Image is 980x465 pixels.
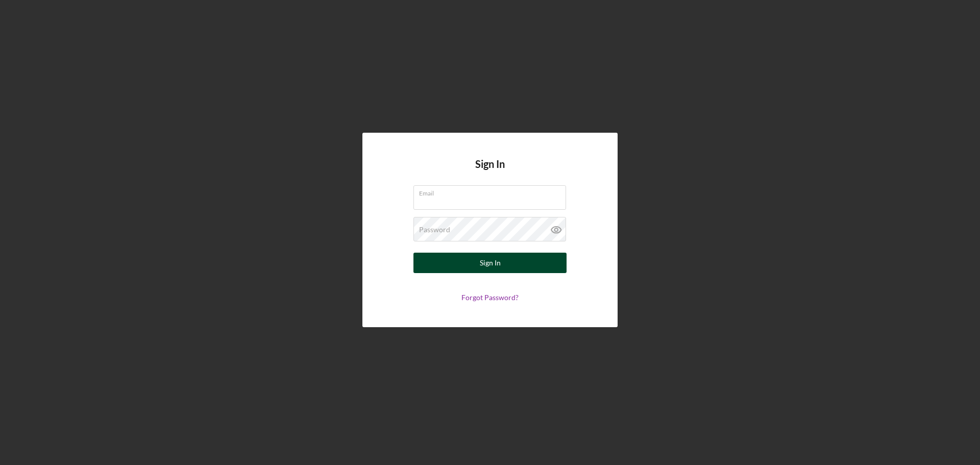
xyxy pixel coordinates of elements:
[475,158,505,185] h4: Sign In
[461,293,519,302] a: Forgot Password?
[480,253,501,273] div: Sign In
[419,226,450,234] label: Password
[419,186,566,197] label: Email
[413,253,567,273] button: Sign In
